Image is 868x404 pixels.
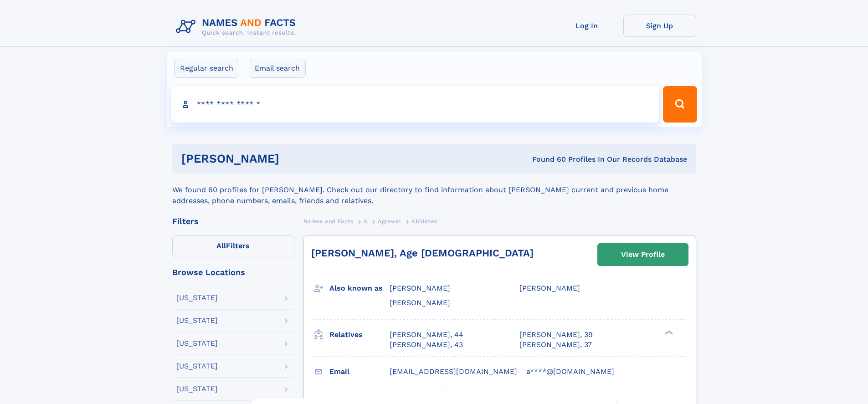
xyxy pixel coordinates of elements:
[378,215,401,227] a: Agrawal
[663,329,673,335] div: ❯
[181,153,406,164] h1: [PERSON_NAME]
[390,367,517,376] span: [EMAIL_ADDRESS][DOMAIN_NAME]
[216,241,226,250] span: All
[176,385,218,393] div: [US_STATE]
[174,59,239,78] label: Regular search
[171,86,659,123] input: search input
[249,59,306,78] label: Email search
[176,363,218,370] div: [US_STATE]
[550,15,623,37] a: Log In
[390,298,450,307] span: [PERSON_NAME]
[172,235,294,257] label: Filters
[623,15,696,37] a: Sign Up
[364,215,368,227] a: A
[364,218,368,225] span: A
[411,218,438,225] span: Abhishek
[311,247,534,259] a: [PERSON_NAME], Age [DEMOGRAPHIC_DATA]
[172,217,294,225] div: Filters
[406,154,687,164] div: Found 60 Profiles In Our Records Database
[172,15,303,39] img: Logo Names and Facts
[329,281,390,296] h3: Also known as
[329,364,390,379] h3: Email
[176,317,218,324] div: [US_STATE]
[176,340,218,347] div: [US_STATE]
[390,340,463,350] a: [PERSON_NAME], 43
[329,327,390,343] h3: Relatives
[172,268,294,276] div: Browse Locations
[378,218,401,225] span: Agrawal
[621,244,665,265] div: View Profile
[390,284,450,292] span: [PERSON_NAME]
[390,330,463,340] a: [PERSON_NAME], 44
[663,86,697,123] button: Search Button
[519,284,580,292] span: [PERSON_NAME]
[176,294,218,302] div: [US_STATE]
[519,330,593,340] a: [PERSON_NAME], 39
[598,244,688,266] a: View Profile
[303,215,354,227] a: Names and Facts
[172,174,696,206] div: We found 60 profiles for [PERSON_NAME]. Check out our directory to find information about [PERSON...
[519,340,592,350] a: [PERSON_NAME], 37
